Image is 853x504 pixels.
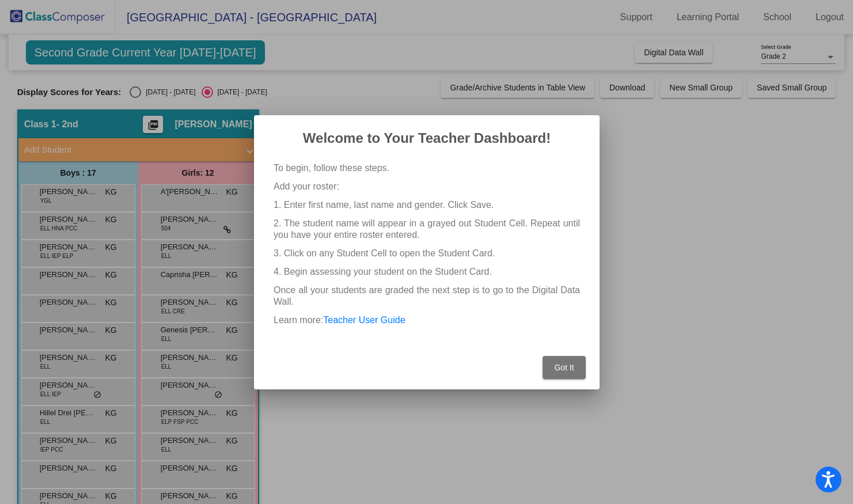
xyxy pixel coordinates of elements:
span: Got It [554,363,574,372]
p: To begin, follow these steps. [274,162,580,174]
button: Got It [543,356,586,379]
a: Teacher User Guide [323,315,405,325]
p: 1. Enter first name, last name and gender. Click Save. [274,199,580,211]
p: Once all your students are graded the next step is to go to the Digital Data Wall. [274,285,580,308]
p: 4. Begin assessing your student on the Student Card. [274,266,580,278]
h2: Welcome to Your Teacher Dashboard! [268,129,586,147]
p: 3. Click on any Student Cell to open the Student Card. [274,248,580,259]
p: Learn more: [274,314,580,326]
p: Add your roster: [274,181,580,192]
p: 2. The student name will appear in a grayed out Student Cell. Repeat until you have your entire r... [274,218,580,241]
